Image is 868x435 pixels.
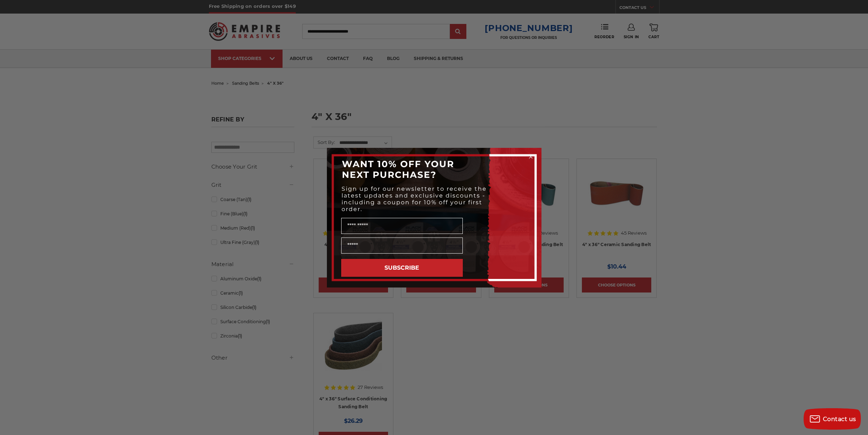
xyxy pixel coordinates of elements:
button: Contact us [804,408,861,430]
button: SUBSCRIBE [341,259,463,277]
span: WANT 10% OFF YOUR NEXT PURCHASE? [342,159,454,180]
span: Sign up for our newsletter to receive the latest updates and exclusive discounts - including a co... [342,185,487,212]
span: Contact us [823,416,856,422]
button: Close dialog [527,153,534,160]
input: Email [341,237,463,254]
